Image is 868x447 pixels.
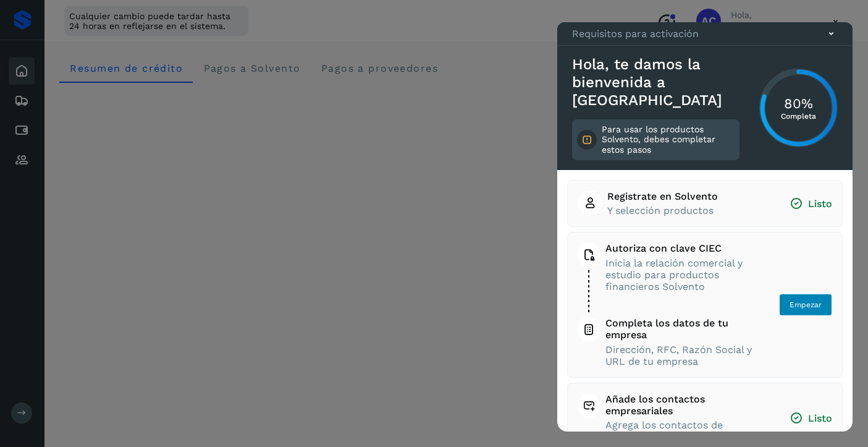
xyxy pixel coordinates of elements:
[605,242,756,254] span: Autoriza con clave CIEC
[572,56,739,109] h3: Hola, te damos la bienvenida a [GEOGRAPHIC_DATA]
[578,242,832,367] button: Autoriza con clave CIECInicia la relación comercial y estudio para productos financieros Solvento...
[605,419,766,443] span: Agrega los contactos de referencia de la empresa.
[602,124,735,155] p: Para usar los productos Solvento, debes completar estos pasos
[790,299,822,310] span: Empezar
[578,190,832,216] button: Registrate en SolventoY selección productosListo
[779,294,832,316] button: Empezar
[607,190,718,202] span: Registrate en Solvento
[578,393,832,443] button: Añade los contactos empresarialesAgrega los contactos de referencia de la empresa.Listo
[605,344,756,367] span: Dirección, RFC, Razón Social y URL de tu empresa
[607,205,718,216] span: Y selección productos
[557,22,853,46] div: Requisitos para activación
[605,257,756,293] span: Inicia la relación comercial y estudio para productos financieros Solvento
[605,393,766,417] span: Añade los contactos empresariales
[572,28,699,40] p: Requisitos para activación
[781,95,816,111] h3: 80%
[781,112,816,121] p: Completa
[790,197,832,210] span: Listo
[790,412,832,425] span: Listo
[605,317,756,341] span: Completa los datos de tu empresa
